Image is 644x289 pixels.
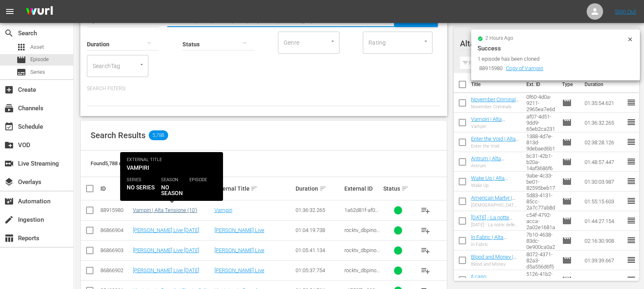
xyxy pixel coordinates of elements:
a: [PERSON_NAME] Live [214,227,264,233]
span: Asset [16,42,26,52]
p: Search Filters: [87,85,441,92]
td: 88915980 [478,63,504,74]
span: reorder [626,137,636,147]
div: Enter the Void [471,143,520,149]
td: 01:44:27.154 [581,211,626,231]
div: Internal Title [133,184,212,193]
span: VOD [4,140,14,150]
div: 01:36:32.265 [296,207,342,213]
th: Ext. ID [521,73,557,96]
td: fe014130-7b10-4638-83dc-0e900ca0a281 [523,231,559,250]
div: 86866904 [100,227,130,233]
button: Open [138,61,146,68]
th: Duration [580,73,629,96]
a: Vampiri | Alta Tensione (10') [471,116,505,128]
div: 01:05:37.754 [296,267,342,273]
a: [DATE] - La notte delle streghe (1978) | Alta Tensione (10') [471,214,519,233]
button: playlist_add [416,241,435,260]
a: Antrum | Alta Tensione (10') [471,155,504,168]
span: Episode [562,275,572,285]
span: Episode [562,137,572,147]
a: [PERSON_NAME] Live [DATE] [133,247,199,253]
a: [PERSON_NAME] Live [DATE] [133,227,199,233]
span: Live Streaming [4,159,14,168]
div: 88915980 [100,207,130,213]
button: playlist_add [416,261,435,280]
div: 86866903 [100,247,130,253]
a: Wake Up | Alta Tensione (10') [471,175,508,187]
button: playlist_add [416,221,435,240]
span: Search [4,28,14,38]
td: 34a152e2-bc31-42b1-b20a-14af3686f626 [523,152,559,172]
div: November Criminals [471,104,520,109]
td: 01:36:32.265 [581,113,626,132]
td: 1a62d81f-af07-4d51-9dd9-65eb2ca23157 [523,113,559,132]
span: reorder [626,196,636,206]
div: Duration [296,184,342,193]
span: reorder [626,98,636,107]
span: menu [5,7,15,16]
button: playlist_add [416,200,435,220]
div: 1 episode has been cloned [478,55,625,63]
a: Vampiri | Alta Tensione (10') [133,207,197,213]
a: [PERSON_NAME] Live [214,247,264,253]
span: Overlays [4,177,14,187]
span: playlist_add [421,246,430,255]
a: November Criminals | Alta Tensione (10') [471,96,519,109]
div: 01:04:19.738 [296,227,342,233]
span: sort [319,185,327,192]
span: sort [250,185,258,192]
span: Episode [562,196,572,206]
span: reorder [626,275,636,284]
span: Found 5,788 episodes sorted by: relevance [91,160,187,166]
button: Open [329,37,337,45]
div: AltaTensione [460,32,625,55]
a: Sign Out [615,8,636,15]
span: 2 hours ago [485,35,513,42]
div: Antrum [471,163,520,168]
span: reorder [626,176,636,186]
div: Status [383,184,413,193]
span: rocktv_dbpino_44 [344,227,380,239]
span: Episode [562,236,572,246]
img: ans4CAIJ8jUAAAAAAAAAAAAAAAAAAAAAAAAgQb4GAAAAAAAAAAAAAAAAAAAAAAAAJMjXAAAAAAAAAAAAAAAAAAAAAAAAgAT5G... [20,2,59,21]
th: Title [471,73,521,96]
span: reorder [626,235,636,245]
span: Automation [4,196,14,206]
div: Blood and Money [471,262,520,267]
span: Episode [562,255,572,265]
span: reorder [626,117,636,127]
span: Episode [562,118,572,127]
a: Vampiri [214,207,232,213]
span: playlist_add [421,205,430,215]
span: Search Results [91,130,146,140]
td: 01:55:15.603 [581,191,626,211]
td: 01:48:57.447 [581,152,626,172]
td: 0191af94-5d83-4131-85cc-2a7c77ab8d10 [523,191,559,211]
td: 1802c868-0f60-4d0a-9211-2965ea7e6d8f [523,93,559,113]
span: playlist_add [421,225,430,235]
td: 273f16d5-1388-4d7e-813d-9debaed6b1c8 [523,132,559,152]
div: Wake Up [471,183,520,188]
div: 86866902 [100,267,130,273]
td: 55c53f6f-8072-4371-82a3-d5a556d6f51c [523,250,559,270]
div: [DEMOGRAPHIC_DATA] Martyr [471,203,520,208]
td: 02:16:30.908 [581,231,626,250]
td: 4d769613-c54f-4792-acca-2a02e1681afc [523,211,559,231]
span: Create [4,85,14,95]
span: 5,788 [149,130,168,140]
a: Blood and Money | Alta Tensione (10') [471,254,517,266]
span: Series [16,67,26,77]
div: 01:05:41.134 [296,247,342,253]
span: Series [30,68,45,76]
span: sort [401,185,409,192]
div: External ID [344,185,381,192]
span: Schedule [4,122,14,132]
div: ID [100,185,130,192]
span: Reports [4,233,14,243]
a: [PERSON_NAME] Live [214,267,264,273]
span: playlist_add [421,266,430,275]
span: Episode [562,216,572,226]
div: Success [478,43,633,53]
span: Episode [16,55,26,65]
